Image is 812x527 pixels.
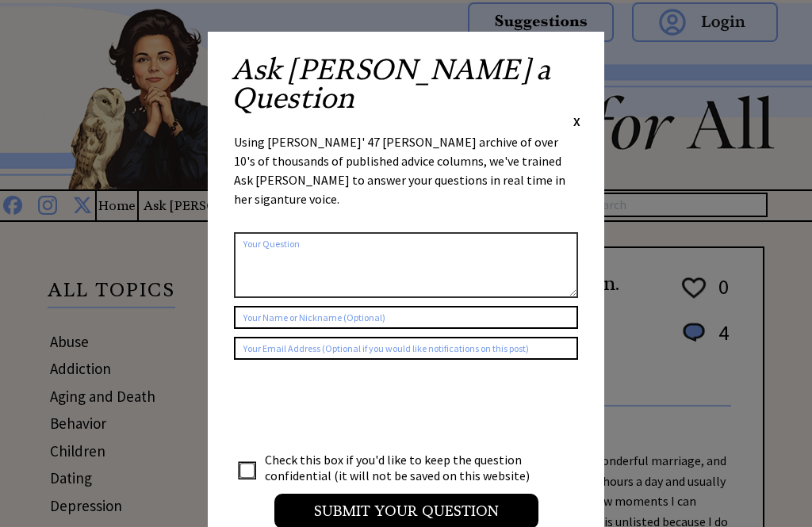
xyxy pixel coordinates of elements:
[573,113,580,129] span: X
[234,306,578,329] input: Your Name or Nickname (Optional)
[232,55,580,113] h2: Ask [PERSON_NAME] a Question
[264,451,545,484] td: Check this box if you'd like to keep the question confidential (it will not be saved on this webs...
[234,132,578,224] div: Using [PERSON_NAME]' 47 [PERSON_NAME] archive of over 10's of thousands of published advice colum...
[234,376,475,437] iframe: reCAPTCHA
[234,337,578,360] input: Your Email Address (Optional if you would like notifications on this post)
